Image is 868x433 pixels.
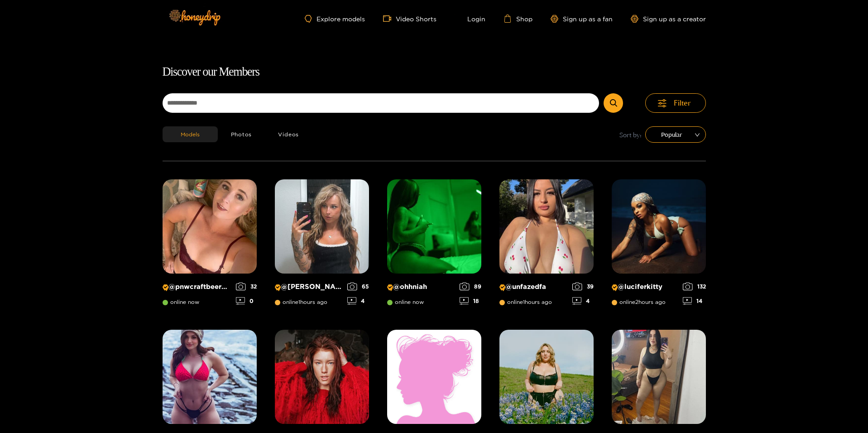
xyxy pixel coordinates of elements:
[604,93,623,113] button: Submit Search
[305,15,364,23] a: Explore models
[683,283,706,290] div: 132
[499,283,568,291] p: @ unfazedfa
[499,330,594,424] img: Creator Profile Image: tarynupmyheartx
[275,330,369,424] img: Creator Profile Image: alannajade
[347,297,369,305] div: 4
[645,126,706,143] div: sort
[387,179,481,312] a: Creator Profile Image: ohhniah@ohhniahonline now8918
[163,299,199,305] span: online now
[265,126,312,142] button: Videos
[163,179,257,274] img: Creator Profile Image: pnwcraftbeerbabe
[683,297,706,305] div: 14
[163,126,218,142] button: Models
[387,330,481,424] img: Creator Profile Image: mariahcareydomi
[218,126,265,142] button: Photos
[499,179,594,274] img: Creator Profile Image: unfazedfa
[499,299,552,305] span: online 1 hours ago
[163,63,706,82] h1: Discover our Members
[275,179,369,312] a: Creator Profile Image: kendra@[PERSON_NAME]online1hours ago654
[236,297,257,305] div: 0
[275,283,343,291] p: @ [PERSON_NAME]
[383,14,396,23] span: video-camera
[612,179,706,274] img: Creator Profile Image: luciferkitty
[551,15,613,23] a: Sign up as a fan
[612,283,678,291] p: @ luciferkitty
[387,179,481,274] img: Creator Profile Image: ohhniah
[387,299,424,305] span: online now
[387,283,455,291] p: @ ohhniah
[504,14,532,23] a: Shop
[275,299,327,305] span: online 1 hours ago
[347,283,369,290] div: 65
[612,299,666,305] span: online 2 hours ago
[275,179,369,274] img: Creator Profile Image: kendra
[631,15,706,23] a: Sign up as a creator
[612,330,706,424] img: Creator Profile Image: gustosa
[163,179,257,312] a: Creator Profile Image: pnwcraftbeerbabe@pnwcraftbeerbabeonline now320
[652,128,699,141] span: Popular
[236,283,257,290] div: 32
[619,130,642,140] span: Sort by:
[612,179,706,312] a: Creator Profile Image: luciferkitty@luciferkittyonline2hours ago13214
[572,283,594,290] div: 39
[383,14,436,23] a: Video Shorts
[460,283,481,290] div: 89
[645,93,706,113] button: Filter
[460,297,481,305] div: 18
[499,179,594,312] a: Creator Profile Image: unfazedfa@unfazedfaonline1hours ago394
[455,14,485,23] a: Login
[163,283,231,291] p: @ pnwcraftbeerbabe
[163,330,257,424] img: Creator Profile Image: angiebella
[674,98,691,108] span: Filter
[572,297,594,305] div: 4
